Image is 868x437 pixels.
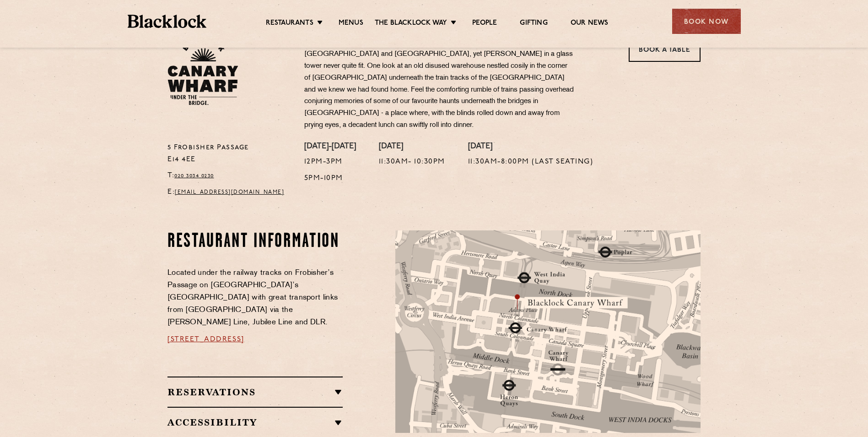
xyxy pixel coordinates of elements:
[167,170,291,182] p: T:
[304,173,356,185] p: 5pm-10pm
[379,156,445,168] p: 11:30am- 10:30pm
[304,142,356,152] h4: [DATE]-[DATE]
[167,186,291,198] p: E:
[304,156,356,168] p: 12pm-3pm
[167,417,343,428] h2: Accessibility
[375,19,447,29] a: The Blacklock Way
[174,173,214,179] a: 020 3034 0230
[339,19,363,29] a: Menus
[472,19,497,29] a: People
[379,142,445,152] h4: [DATE]
[167,387,343,398] h2: Reservations
[468,156,593,168] p: 11:30am-8:00pm (Last Seating)
[571,19,609,29] a: Our News
[167,142,291,166] p: 5 Frobisher Passage E14 4EE
[468,142,593,152] h4: [DATE]
[672,9,741,34] div: Book Now
[167,269,338,326] span: Located under the railway tracks on Frobisher’s Passage on [GEOGRAPHIC_DATA]’s [GEOGRAPHIC_DATA] ...
[167,230,343,253] h2: Restaurant Information
[629,37,701,62] a: Book a Table
[304,37,574,131] p: We’ve long loved Canary Wharf and it's rich history of the nearby [GEOGRAPHIC_DATA] and [GEOGRAPH...
[167,37,238,105] img: BL_CW_Logo_Website.svg
[266,19,313,29] a: Restaurants
[167,336,244,343] a: [STREET_ADDRESS]
[128,15,207,28] img: BL_Textured_Logo-footer-cropped.svg
[175,190,284,195] a: [EMAIL_ADDRESS][DOMAIN_NAME]
[520,19,547,29] a: Gifting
